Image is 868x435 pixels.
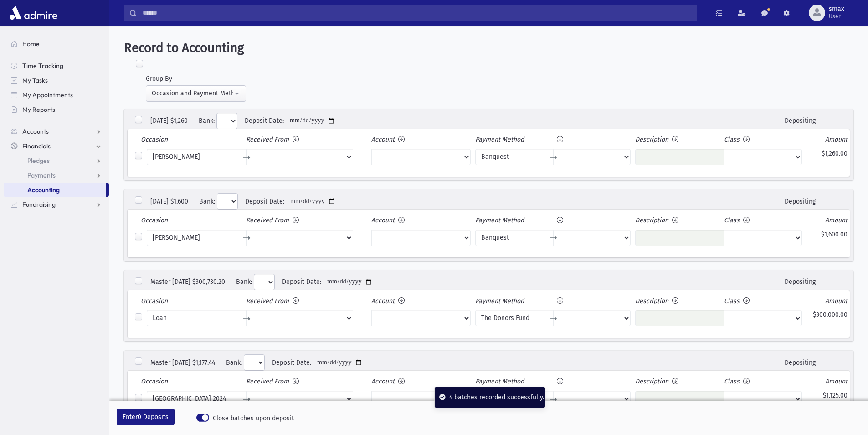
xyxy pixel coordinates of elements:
[4,73,109,88] a: My Tasks
[371,374,473,388] th: Account
[804,388,850,409] td: $1,125.00
[633,133,724,147] th: Description
[7,4,60,22] img: AdmirePro
[475,230,553,246] label: Banquest
[4,88,109,102] a: My Appointments
[724,213,804,227] th: Class
[124,40,244,55] span: Record to Accounting
[781,277,816,287] div: Depositing
[22,127,49,136] span: Accounts
[138,413,169,421] span: 0 Deposits
[22,105,55,114] span: My Reports
[22,76,48,84] span: My Tasks
[473,294,553,308] th: Payment Method
[804,147,850,168] td: $1,260.00
[804,227,850,248] td: $1,600.00
[4,102,109,117] a: My Reports
[475,149,553,165] label: Banquest
[245,116,284,126] div: Deposit Date:
[22,62,63,70] span: Time Tracking
[4,58,109,73] a: Time Tracking
[213,414,294,423] span: Close batches upon deposit
[137,5,697,21] input: Search
[371,213,473,227] th: Account
[804,213,850,227] th: Amount
[475,310,553,326] label: The Donors Fund
[633,374,724,388] th: Description
[246,294,371,308] th: Received From
[236,274,275,290] div: Bank:
[829,5,844,13] span: smax
[22,91,73,99] span: My Appointments
[141,136,168,143] span: Occasion
[146,74,246,84] div: Group By
[473,374,553,388] th: Payment Method
[804,308,850,329] td: $300,000.00
[371,133,473,147] th: Account
[199,193,238,210] div: Bank:
[27,157,50,165] span: Pledges
[226,354,265,371] div: Bank:
[781,358,816,367] div: Depositing
[147,391,247,407] label: [GEOGRAPHIC_DATA] 2024
[147,310,247,326] label: Loan
[804,374,850,388] th: Amount
[141,377,168,385] span: Occasion
[245,197,284,206] div: Deposit Date:
[473,213,553,227] th: Payment Method
[4,153,109,168] a: Pledges
[27,186,60,194] span: Accounting
[141,297,168,305] span: Occasion
[147,149,247,165] label: [PERSON_NAME]
[27,171,56,179] span: Payments
[4,124,109,139] a: Accounts
[22,142,51,150] span: Financials
[150,358,215,367] div: Master [DATE] $1,177.44
[633,294,724,308] th: Description
[246,213,371,227] th: Received From
[4,168,109,183] a: Payments
[4,183,106,197] a: Accounting
[22,200,56,209] span: Fundraising
[804,133,850,147] th: Amount
[781,116,816,126] div: Depositing
[724,133,804,147] th: Class
[147,230,247,246] label: [PERSON_NAME]
[371,294,473,308] th: Account
[22,40,40,48] span: Home
[724,294,804,308] th: Class
[246,374,371,388] th: Received From
[272,358,311,367] div: Deposit Date:
[473,133,553,147] th: Payment Method
[141,216,168,224] span: Occasion
[829,13,844,20] span: User
[4,37,109,51] a: Home
[146,85,246,102] button: Occasion and Payment Method
[633,213,724,227] th: Description
[117,409,175,425] button: Enter0 Deposits
[4,197,109,212] a: Fundraising
[199,113,237,129] div: Bank:
[152,89,233,98] div: Occasion and Payment Method
[781,197,816,206] div: Depositing
[4,139,109,153] a: Financials
[282,277,321,287] div: Deposit Date:
[724,374,804,388] th: Class
[446,393,544,402] div: 4 batches recorded successfully.
[150,277,225,287] div: Master [DATE] $300,730.20
[150,116,188,126] div: [DATE] $1,260
[150,197,188,206] div: [DATE] $1,600
[246,133,371,147] th: Received From
[804,294,850,308] th: Amount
